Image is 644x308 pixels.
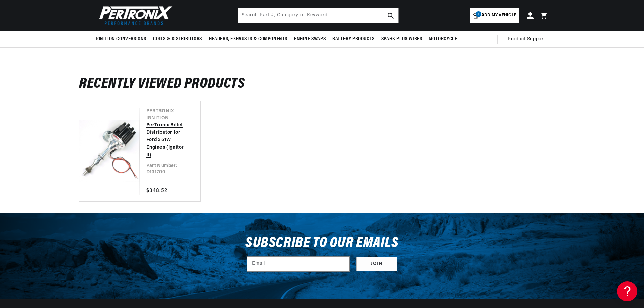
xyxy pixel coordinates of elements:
span: Battery Products [332,36,375,43]
span: Spark Plug Wires [381,36,422,43]
summary: Coils & Distributors [150,31,205,47]
button: search button [383,8,398,23]
summary: Engine Swaps [291,31,329,47]
a: PerTronix Billet Distributor for Ford 351W Engines (Ignitor II) [146,122,187,159]
span: Headers, Exhausts & Components [209,36,287,43]
span: Engine Swaps [294,36,326,43]
h2: RECENTLY VIEWED PRODUCTS [79,78,565,90]
summary: Battery Products [329,31,378,47]
input: Email [247,257,349,271]
button: Subscribe [356,257,397,272]
span: Ignition Conversions [96,36,146,43]
span: Product Support [508,36,545,43]
summary: Ignition Conversions [96,31,150,47]
summary: Spark Plug Wires [378,31,426,47]
h3: Subscribe to our emails [245,237,399,250]
span: 1 [476,11,481,17]
span: Coils & Distributors [153,36,202,43]
img: Pertronix [96,4,173,27]
input: Search Part #, Category or Keyword [238,8,398,23]
summary: Motorcycle [425,31,460,47]
summary: Product Support [508,31,548,47]
span: Motorcycle [429,36,457,43]
span: Add my vehicle [481,12,516,19]
a: 1Add my vehicle [470,8,519,23]
summary: Headers, Exhausts & Components [205,31,291,47]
